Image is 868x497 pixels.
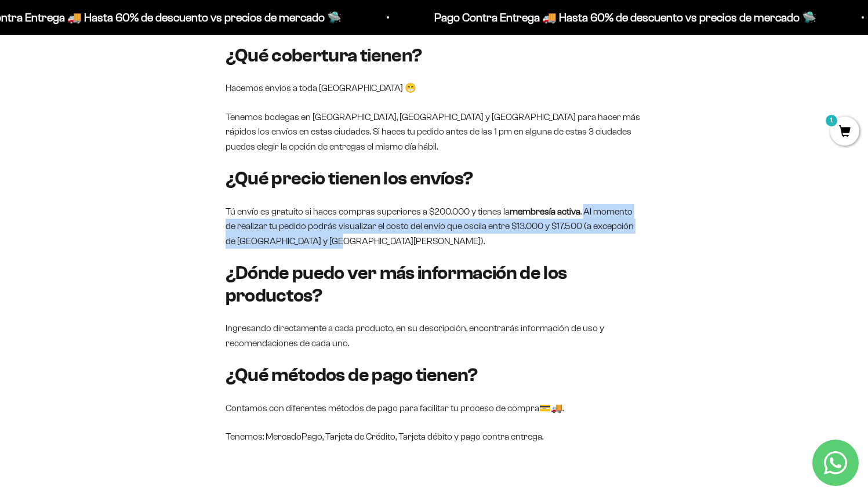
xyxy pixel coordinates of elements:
[226,204,643,249] p: Tú envío es gratuito si haces compras superiores a $200.000 y tienes la . Al momento de realizar ...
[226,262,643,307] h3: ¿Dónde puedo ver más información de los productos?
[825,114,838,128] mark: 1
[226,429,643,444] p: Tenemos: MercadoPago, Tarjeta de Crédito, Tarjeta débito y pago contra entrega.
[226,168,643,190] h3: ¿Qué precio tienen los envíos?
[510,206,580,216] strong: membresía activa
[226,321,643,350] p: Ingresando directamente a cada producto, en su descripción, encontrarás información de uso y reco...
[226,45,643,67] h3: ¿Qué cobertura tienen?
[226,81,643,96] p: Hacemos envíos a toda [GEOGRAPHIC_DATA] 😁
[830,126,859,139] a: 1
[226,364,643,386] h3: ¿Qué métodos de pago tienen?
[226,401,643,416] p: Contamos con diferentes métodos de pago para facilitar tu proceso de compra💳🚚.
[226,110,643,154] p: Tenemos bodegas en [GEOGRAPHIC_DATA], [GEOGRAPHIC_DATA] y [GEOGRAPHIC_DATA] para hacer más rápido...
[321,8,703,27] p: Pago Contra Entrega 🚚 Hasta 60% de descuento vs precios de mercado 🛸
